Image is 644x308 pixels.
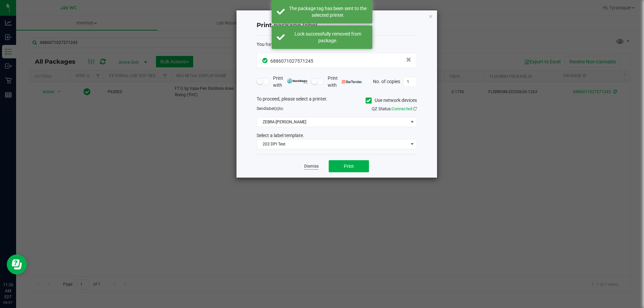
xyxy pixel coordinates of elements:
label: Use network devices [366,97,417,104]
span: 203 DPI Test [257,139,408,149]
div: The package tag has been sent to the selected printer. [288,5,367,18]
div: To proceed, please select a printer. [252,96,422,106]
span: ZEBRA-[PERSON_NAME] [257,117,408,127]
a: Dismiss [304,164,319,169]
span: Send to: [257,106,284,111]
button: Print [329,160,369,172]
span: Connected [392,106,412,111]
h4: Print package label [257,21,417,30]
div: Lock successfully removed from package. [288,30,367,44]
span: Print [344,164,354,169]
span: QZ Status: [372,106,417,111]
img: mark_magic_cybra.png [287,78,308,83]
span: Print with [328,75,362,89]
span: You have selected 1 package label to print [257,42,343,47]
span: label(s) [266,106,279,111]
div: : [257,41,417,48]
div: Select a label template. [252,132,422,139]
img: bartender.png [342,80,362,83]
iframe: Resource center [7,254,27,274]
span: In Sync [262,57,269,64]
span: No. of copies [373,78,400,84]
span: Print with [273,75,308,89]
span: 6886071027571245 [270,58,313,64]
